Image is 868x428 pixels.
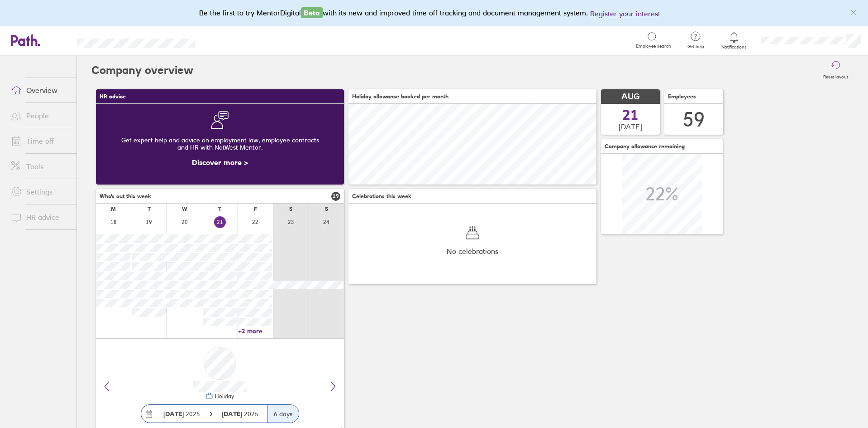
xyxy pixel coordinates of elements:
div: 59 [683,108,705,131]
label: Reset layout [818,72,854,80]
a: HR advice [4,208,76,226]
div: M [111,206,116,212]
span: No celebrations [447,247,498,255]
a: People [4,107,76,125]
span: Holiday allowance booked per month [352,93,448,100]
div: S [325,206,328,212]
a: Time off [4,132,76,150]
span: Employee search [636,44,671,49]
a: Overview [4,81,76,99]
span: 19 [331,192,340,201]
div: F [254,206,257,212]
div: Holiday [213,393,234,399]
div: Be the first to try MentorDigital with its new and improved time off tracking and document manage... [199,7,669,19]
span: [DATE] [619,122,642,131]
div: 6 days [267,405,299,423]
span: HR advice [100,93,126,100]
span: AUG [621,92,639,102]
div: W [182,206,187,212]
a: Settings [4,183,76,201]
div: T [218,206,221,212]
strong: [DATE] [222,410,244,418]
span: Who's out this week [100,193,151,199]
span: Company allowance remaining [605,143,685,150]
span: Notifications [720,44,749,50]
span: Employees [668,93,696,100]
div: S [289,206,292,212]
span: Celebrations this week [352,193,411,199]
div: Get expert help and advice on employment law, employee contracts and HR with NatWest Mentor. [103,129,337,158]
h2: Company overview [91,56,193,85]
span: Beta [301,7,323,18]
span: 21 [622,108,639,122]
strong: [DATE] [163,410,184,418]
div: T [148,206,151,212]
a: Notifications [720,31,749,50]
span: 2025 [163,410,200,418]
span: 2025 [222,410,258,418]
a: Tools [4,157,76,175]
a: +2 more [238,327,272,335]
span: Get help [681,44,711,49]
button: Register your interest [590,8,660,19]
a: Discover more > [192,158,248,167]
div: Search [220,36,243,44]
button: Reset layout [818,56,854,85]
